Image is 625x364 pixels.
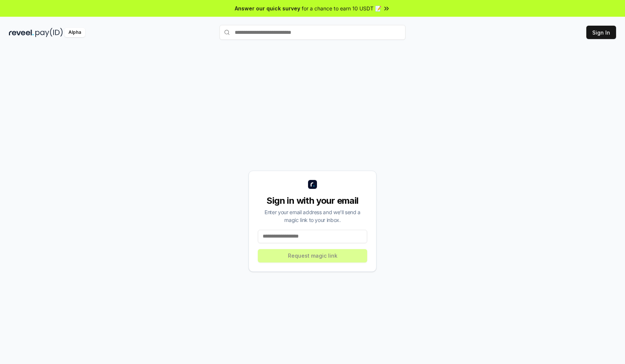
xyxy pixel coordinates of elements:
[9,28,34,37] img: reveel_dark
[308,180,317,189] img: logo_small
[258,195,367,207] div: Sign in with your email
[35,28,63,37] img: pay_id
[235,4,300,12] span: Answer our quick survey
[258,208,367,224] div: Enter your email address and we’ll send a magic link to your inbox.
[64,28,85,37] div: Alpha
[586,26,616,39] button: Sign In
[302,4,381,12] span: for a chance to earn 10 USDT 📝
